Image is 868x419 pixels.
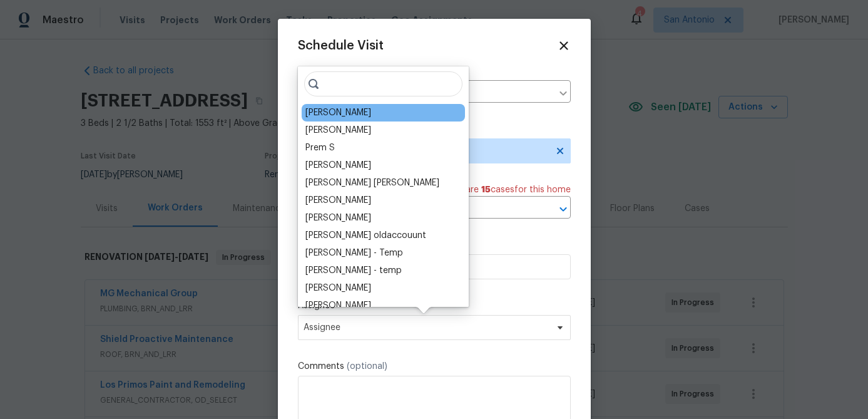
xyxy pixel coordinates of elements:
button: Open [554,200,572,218]
div: [PERSON_NAME] [305,194,371,207]
div: [PERSON_NAME] [PERSON_NAME] [305,177,439,189]
span: 15 [481,185,491,194]
div: [PERSON_NAME] [305,299,371,312]
span: (optional) [347,362,387,371]
div: [PERSON_NAME] oldaccouunt [305,229,426,242]
div: [PERSON_NAME] [305,124,371,137]
span: Close [557,39,571,53]
div: [PERSON_NAME] [305,212,371,224]
div: [PERSON_NAME] [305,106,371,119]
span: Assignee [304,323,549,333]
div: [PERSON_NAME] [305,282,371,294]
div: [PERSON_NAME] - Temp [305,247,403,259]
label: Comments [298,360,571,373]
div: [PERSON_NAME] - temp [305,264,402,277]
div: [PERSON_NAME] [305,159,371,172]
span: Schedule Visit [298,39,384,52]
div: Prem S [305,142,335,154]
span: There are case s for this home [442,184,571,196]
